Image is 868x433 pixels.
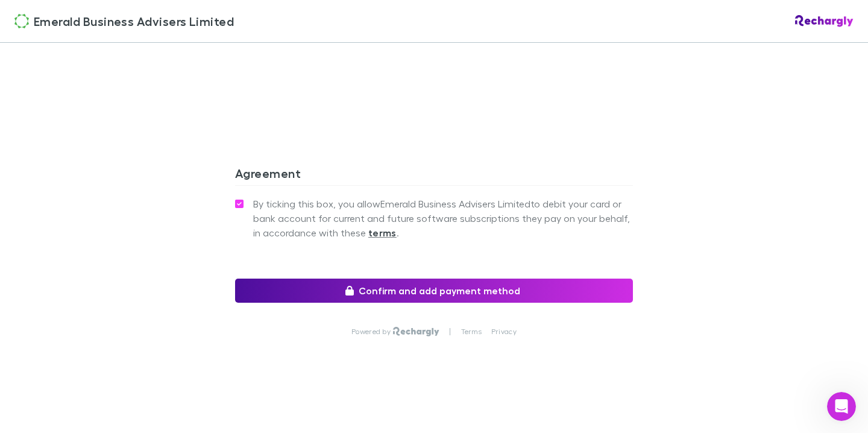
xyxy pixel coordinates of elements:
[449,327,451,337] p: |
[235,166,633,185] h3: Agreement
[14,14,29,28] img: Emerald Business Advisers Limited's Logo
[351,327,393,337] p: Powered by
[34,12,234,30] span: Emerald Business Advisers Limited
[368,227,397,239] strong: terms
[253,197,633,240] span: By ticking this box, you allow Emerald Business Advisers Limited to debit your card or bank accou...
[491,327,517,337] a: Privacy
[461,327,482,337] a: Terms
[235,279,633,303] button: Confirm and add payment method
[393,327,439,337] img: Rechargly Logo
[795,15,854,27] img: Rechargly Logo
[827,392,856,421] iframe: Intercom live chat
